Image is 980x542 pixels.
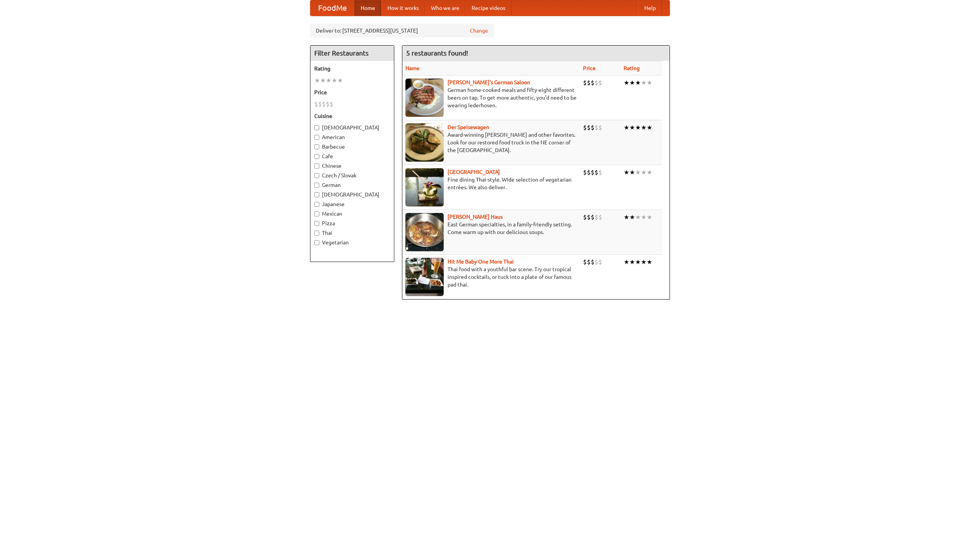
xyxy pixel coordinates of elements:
img: esthers.jpg [405,79,444,117]
label: [DEMOGRAPHIC_DATA] [314,124,390,131]
p: Award-winning [PERSON_NAME] and other favorites. Look for our restored food truck in the NE corne... [405,131,577,154]
li: ★ [624,123,629,132]
li: $ [330,100,333,108]
li: ★ [320,76,326,85]
li: ★ [624,168,629,177]
li: ★ [624,79,629,87]
li: ★ [641,258,647,266]
li: $ [595,168,598,177]
li: ★ [635,79,641,87]
img: satay.jpg [405,168,444,206]
label: German [314,181,390,189]
input: [DEMOGRAPHIC_DATA] [314,125,319,130]
h5: Price [314,88,390,96]
li: $ [598,258,602,266]
a: Name [405,65,420,71]
li: ★ [314,76,320,85]
h5: Cuisine [314,112,390,120]
ng-pluralize: 5 restaurants found! [406,49,468,57]
li: $ [598,168,602,177]
a: FoodMe [310,0,354,16]
a: Der Speisewagen [448,124,489,130]
label: Chinese [314,162,390,170]
li: $ [326,100,330,108]
a: Price [583,65,596,71]
label: Thai [314,229,390,237]
li: $ [595,123,598,132]
label: Barbecue [314,143,390,151]
li: ★ [337,76,343,85]
li: ★ [635,123,641,132]
li: ★ [326,76,332,85]
li: $ [598,213,602,221]
p: East German specialties, in a family-friendly setting. Come warm up with our delicious soups. [405,221,577,236]
li: ★ [647,258,652,266]
div: Deliver to: [STREET_ADDRESS][US_STATE] [310,24,494,38]
li: $ [595,258,598,266]
li: $ [322,100,326,108]
li: $ [583,213,587,221]
li: $ [587,168,591,177]
li: ★ [641,123,647,132]
li: ★ [641,213,647,221]
li: ★ [635,213,641,221]
a: Rating [624,65,640,71]
input: [DEMOGRAPHIC_DATA] [314,192,319,197]
input: Pizza [314,221,319,226]
li: ★ [629,123,635,132]
input: Barbecue [314,144,319,149]
li: ★ [629,79,635,87]
h5: Rating [314,65,390,72]
input: Chinese [314,164,319,169]
a: [PERSON_NAME]'s German Saloon [448,79,530,85]
li: $ [583,168,587,177]
li: $ [587,79,591,87]
li: ★ [332,76,337,85]
input: Thai [314,231,319,236]
li: $ [591,213,595,221]
li: ★ [635,258,641,266]
li: ★ [624,258,629,266]
li: ★ [641,79,647,87]
a: Recipe videos [465,0,511,16]
input: Mexican [314,211,319,216]
input: Cafe [314,154,319,159]
label: Vegetarian [314,239,390,246]
a: Change [470,27,488,34]
a: How it works [381,0,425,16]
li: $ [595,79,598,87]
p: Fine dining Thai-style. Wide selection of vegetarian entrées. We also deliver. [405,176,577,191]
label: Cafe [314,152,390,160]
a: [GEOGRAPHIC_DATA] [448,169,500,175]
label: Czech / Slovak [314,172,390,179]
li: $ [598,123,602,132]
li: ★ [635,168,641,177]
li: ★ [647,213,652,221]
p: Thai food with a youthful bar scene. Try our tropical inspired cocktails, or tuck into a plate of... [405,265,577,288]
li: $ [583,258,587,266]
li: ★ [629,258,635,266]
a: Home [354,0,381,16]
label: Pizza [314,219,390,227]
a: Help [638,0,662,16]
img: kohlhaus.jpg [405,213,444,251]
li: $ [591,168,595,177]
label: Mexican [314,210,390,218]
li: $ [587,258,591,266]
h4: Filter Restaurants [310,46,394,61]
label: American [314,133,390,141]
label: [DEMOGRAPHIC_DATA] [314,191,390,198]
li: $ [591,123,595,132]
a: [PERSON_NAME] Haus [448,214,503,220]
li: ★ [629,168,635,177]
li: ★ [624,213,629,221]
li: $ [587,123,591,132]
li: ★ [647,168,652,177]
li: $ [591,79,595,87]
li: ★ [647,123,652,132]
li: $ [598,79,602,87]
